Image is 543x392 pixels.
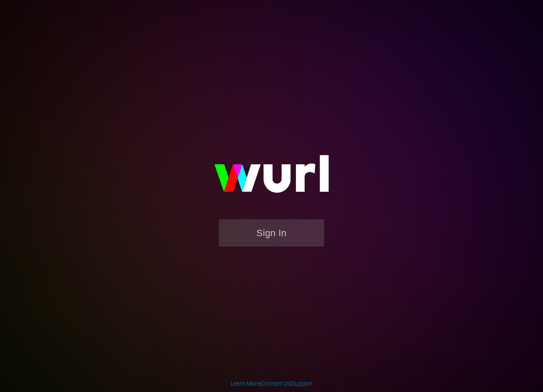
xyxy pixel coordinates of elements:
[292,380,313,387] a: Support
[231,380,260,387] a: Learn More
[219,219,324,247] button: Sign In
[261,380,291,387] a: Contact Us
[231,379,313,388] div: | |
[187,137,356,219] img: wurl-logo-on-black-223613ac3d8ba8fe6dc639794a292ebdb59501304c7dfd60c99c58986ef67473.svg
